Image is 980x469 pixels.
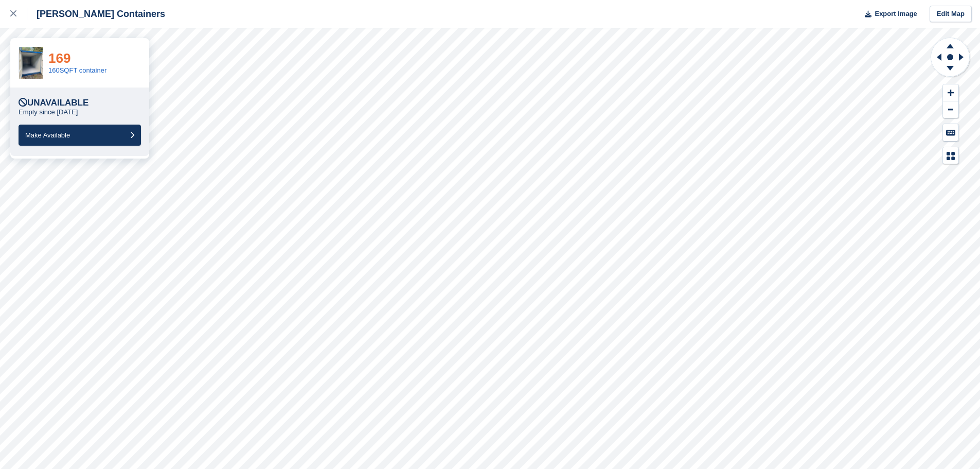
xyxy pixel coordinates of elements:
[19,98,88,108] div: Unavailable
[19,47,43,78] img: 3c7094a3-9212-4bfb-9021-af61e3b69409.jpg
[25,131,70,139] span: Make Available
[27,8,165,20] div: [PERSON_NAME] Containers
[19,125,141,146] button: Make Available
[48,50,70,66] a: 169
[19,108,78,116] p: Empty since [DATE]
[875,9,917,19] span: Export Image
[859,6,917,23] button: Export Image
[943,147,958,164] button: Map Legend
[930,6,972,23] a: Edit Map
[943,101,958,118] button: Zoom Out
[48,66,106,74] a: 160SQFT container
[943,84,958,101] button: Zoom In
[943,124,958,141] button: Keyboard Shortcuts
